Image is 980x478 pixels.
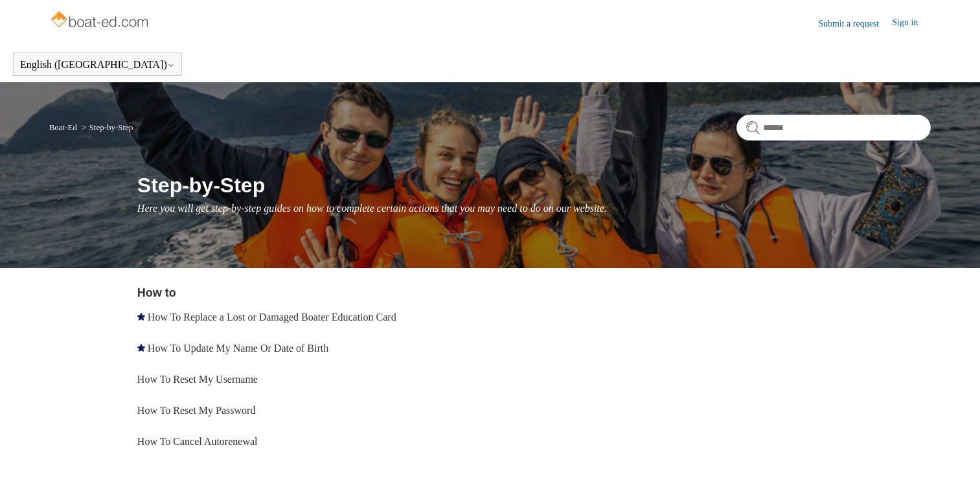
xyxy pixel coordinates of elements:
[79,122,133,132] li: Step-by-Step
[148,343,328,354] a: How To Update My Name Or Date of Birth
[137,286,176,299] a: How to
[137,344,145,352] svg: Promoted article
[137,436,258,447] a: How To Cancel Autorenewal
[137,405,256,416] a: How To Reset My Password
[49,122,80,132] li: Boat-Ed
[892,16,931,31] a: Sign in
[20,59,175,71] button: English ([GEOGRAPHIC_DATA])
[137,170,931,201] h1: Step-by-Step
[818,17,892,30] a: Submit a request
[49,8,152,34] img: Boat-Ed Help Center home page
[736,115,931,141] input: Search
[137,201,931,216] p: Here you will get step-by-step guides on how to complete certain actions that you may need to do ...
[137,374,258,385] a: How To Reset My Username
[137,313,145,321] svg: Promoted article
[49,122,77,132] a: Boat-Ed
[148,312,396,323] a: How To Replace a Lost or Damaged Boater Education Card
